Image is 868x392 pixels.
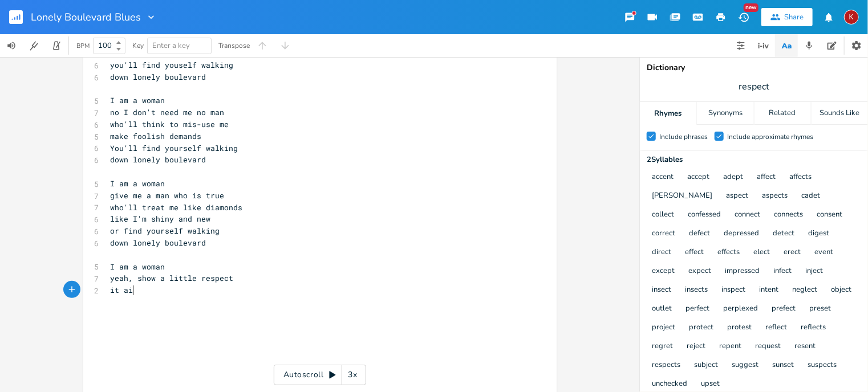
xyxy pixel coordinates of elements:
button: infect [773,267,792,276]
button: reflect [765,323,787,333]
div: Rhymes [640,102,696,125]
span: who'll treat me like diamonds [111,202,243,213]
button: reflects [801,323,826,333]
button: protect [689,323,713,333]
button: suspects [808,361,837,370]
span: you'll find youself walking [111,60,234,70]
div: Transpose [218,42,250,49]
button: elect [753,248,770,258]
span: down lonely boulevard [111,238,206,248]
span: give me a man who is true [111,190,225,201]
button: direct [652,248,671,258]
div: Sounds Like [812,102,868,125]
button: erect [784,248,801,258]
button: except [652,267,675,276]
span: down lonely boulevard [111,72,206,82]
div: Related [755,102,811,125]
button: [PERSON_NAME] [652,191,712,201]
div: Include approximate rhymes [727,133,813,140]
button: cadet [801,191,820,201]
button: regret [652,342,673,352]
div: Key [132,42,144,49]
span: Enter a key [152,40,190,51]
span: yeah, show a little respect [111,273,234,283]
button: sunset [772,361,794,370]
button: resent [794,342,816,352]
button: intent [759,285,778,295]
button: connect [735,210,760,220]
button: detect [773,229,794,239]
button: project [652,323,675,333]
button: unchecked [652,379,687,389]
button: accent [652,173,674,182]
button: affects [789,173,812,182]
div: Dictionary [647,64,861,72]
button: consent [817,210,842,220]
div: 3x [342,365,363,385]
button: effect [685,248,704,258]
button: accept [687,173,709,182]
button: insect [652,285,671,295]
div: New [744,3,759,12]
button: perfect [686,304,709,314]
button: affect [757,173,776,182]
button: connects [774,210,803,220]
div: 2 Syllable s [647,156,861,164]
button: protest [727,323,752,333]
span: make foolish demands [111,131,202,141]
button: outlet [652,304,672,314]
span: I am a woman [111,178,165,189]
button: inspect [721,285,745,295]
button: object [831,285,851,295]
span: it ai [111,285,133,295]
button: request [755,342,781,352]
button: defect [689,229,710,239]
button: neglect [792,285,817,295]
div: Synonyms [697,102,753,125]
span: like I'm shiny and new [111,214,211,224]
span: I am a woman [111,95,165,105]
span: I am a woman [111,262,165,272]
button: New [732,7,755,27]
span: who'll think to mis-use me [111,119,229,129]
button: correct [652,229,675,239]
button: subject [694,361,718,370]
button: preset [809,304,831,314]
button: effects [717,248,740,258]
div: Share [784,12,804,22]
button: respects [652,361,680,370]
button: inject [805,267,823,276]
button: impressed [725,267,760,276]
button: digest [808,229,829,239]
button: reject [687,342,705,352]
button: depressed [724,229,759,239]
span: respect [739,80,769,93]
span: You'll find yourself walking [111,143,238,153]
button: repent [719,342,741,352]
button: upset [701,379,720,389]
div: BPM [76,43,90,49]
button: adept [723,173,743,182]
button: aspect [726,191,748,201]
span: or find yourself walking [111,226,220,236]
span: no I don't need me no man [111,107,225,117]
div: Include phrases [659,133,708,140]
button: confessed [688,210,721,220]
button: perplexed [723,304,758,314]
button: aspects [762,191,788,201]
button: K [844,4,859,30]
span: down lonely boulevard [111,154,206,165]
div: Autoscroll [274,365,366,385]
span: Lonely Boulevard Blues [31,12,141,22]
button: suggest [732,361,759,370]
button: Share [761,8,813,26]
button: collect [652,210,674,220]
button: expect [688,267,711,276]
button: insects [685,285,708,295]
button: event [814,248,833,258]
button: prefect [772,304,796,314]
div: kerynlee24 [844,10,859,24]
